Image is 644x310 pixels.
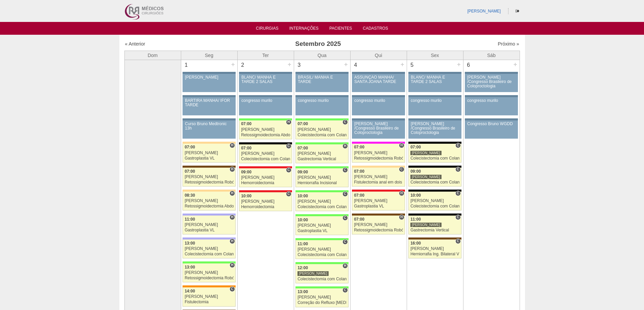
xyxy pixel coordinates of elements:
[297,295,347,300] div: [PERSON_NAME]
[410,222,442,227] div: [PERSON_NAME]
[354,169,364,174] span: 07:00
[237,51,294,60] th: Ter
[410,217,421,222] span: 11:00
[239,97,292,115] a: congresso murilo
[407,51,463,60] th: Sex
[410,252,459,256] div: Herniorrafia Ing. Bilateral VL
[295,95,348,97] div: Key: Aviso
[183,214,235,216] div: Key: Christóvão da Gama
[295,190,348,192] div: Key: Brasil
[297,289,308,294] span: 13:00
[408,120,461,139] a: [PERSON_NAME] /Congresso Brasileiro de Coloproctologia
[241,121,252,126] span: 07:00
[354,156,403,161] div: Retossigmoidectomia Robótica
[354,75,403,84] div: ASSUNÇÃO MANHÃ/ SANTA JOANA TARDE
[410,169,421,174] span: 09:00
[185,228,234,232] div: Gastroplastia VL
[286,143,291,149] span: Consultório
[183,168,235,187] a: H 07:00 [PERSON_NAME] Retossigmoidectomia Robótica
[408,216,461,234] a: C 11:00 [PERSON_NAME] Gastrectomia Vertical
[294,51,350,60] th: Qua
[297,218,308,222] span: 10:00
[295,120,348,139] a: C 07:00 [PERSON_NAME] Colecistectomia com Colangiografia VL
[297,151,347,156] div: [PERSON_NAME]
[410,174,442,179] div: [PERSON_NAME]
[465,120,518,139] a: Congresso Bruno WGDD
[342,167,348,173] span: Consultório
[354,223,403,227] div: [PERSON_NAME]
[455,191,460,196] span: Consultório
[352,216,405,234] a: H 07:00 [PERSON_NAME] Retossigmoidectomia Robótica
[185,204,234,208] div: Retossigmoidectomia Abdominal VL
[241,133,290,137] div: Retossigmoidectomia Abdominal VL
[408,144,461,163] a: C 07:00 [PERSON_NAME] Colecistectomia com Colangiografia VL
[408,190,461,192] div: Key: Blanc
[465,118,518,120] div: Key: Aviso
[465,95,518,97] div: Key: Aviso
[456,60,462,69] div: +
[181,60,192,70] div: 1
[512,60,518,69] div: +
[342,119,348,125] span: Consultório
[352,214,405,216] div: Key: Santa Joana
[408,74,461,92] a: BLANC/ MANHÃ E TARDE 2 SALAS
[408,166,461,168] div: Key: Blanc
[125,41,145,47] a: « Anterior
[185,193,195,198] span: 08:30
[230,143,235,148] span: Hospital
[239,95,292,97] div: Key: Aviso
[498,41,519,47] a: Próximo »
[295,216,348,235] a: C 10:00 [PERSON_NAME] Gastroplastia VL
[239,192,292,211] a: C 10:00 [PERSON_NAME] Hemorroidectomia
[239,142,292,144] div: Key: Blanc
[354,228,403,232] div: Retossigmoidectomia Robótica
[230,167,235,172] span: Hospital
[350,51,407,60] th: Qui
[408,192,461,210] a: C 10:00 [PERSON_NAME] Colecistectomia com Colangiografia VL
[297,253,347,257] div: Colecistectomia com Colangiografia VL
[239,190,292,192] div: Key: Assunção
[408,118,461,120] div: Key: Aviso
[352,97,405,115] a: congresso murilo
[297,229,347,233] div: Gastroplastia VL
[230,286,235,292] span: Consultório
[354,98,403,103] div: congresso murilo
[286,167,291,173] span: Consultório
[352,95,405,97] div: Key: Aviso
[411,75,459,84] div: BLANC/ MANHÃ E TARDE 2 SALAS
[408,142,461,144] div: Key: Blanc
[455,238,460,244] span: Consultório
[352,120,405,139] a: [PERSON_NAME] /Congresso Brasileiro de Coloproctologia
[297,170,308,174] span: 09:00
[467,75,516,89] div: [PERSON_NAME] /Congresso Brasileiro de Coloproctologia
[185,300,234,304] div: Fistulectomia
[185,175,234,179] div: [PERSON_NAME]
[399,215,404,220] span: Hospital
[297,181,347,185] div: Herniorrafia Incisional
[287,60,292,69] div: +
[463,60,474,70] div: 6
[342,143,348,149] span: Hospital
[467,98,516,103] div: congresso murilo
[241,194,252,198] span: 10:00
[297,247,347,252] div: [PERSON_NAME]
[408,168,461,187] a: C 09:00 [PERSON_NAME] Colecistectomia com Colangiografia VL
[410,199,459,203] div: [PERSON_NAME]
[183,142,235,144] div: Key: Bartira
[230,262,235,268] span: Hospital
[239,118,292,120] div: Key: Brasil
[239,120,292,139] a: H 07:00 [PERSON_NAME] Retossigmoidectomia Abdominal VL
[183,192,235,210] a: H 08:30 [PERSON_NAME] Retossigmoidectomia Abdominal VL
[185,241,195,246] span: 13:00
[354,180,403,185] div: Fistulectomia anal em dois tempos
[185,247,234,251] div: [PERSON_NAME]
[297,205,347,209] div: Colecistectomia com Colangiografia VL
[295,72,348,74] div: Key: Aviso
[183,237,235,239] div: Key: Christóvão da Gama
[219,39,416,49] h3: Setembro 2025
[408,97,461,115] a: congresso murilo
[411,98,459,103] div: congresso murilo
[467,9,501,13] a: [PERSON_NAME]
[329,26,352,33] a: Pacientes
[230,191,235,196] span: Hospital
